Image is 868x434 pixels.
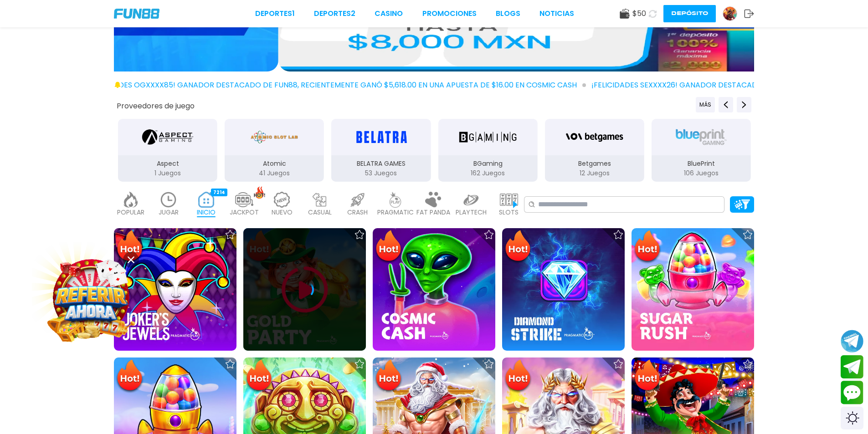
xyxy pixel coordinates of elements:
img: Joker's Jewels [114,228,236,351]
img: Betgames [566,124,623,150]
button: BELATRA GAMES [328,118,434,183]
img: Platform Filter [734,199,750,209]
a: Deportes2 [314,8,355,19]
img: Hot [503,358,533,394]
img: Atomic [249,124,300,150]
img: Diamond Strike [502,228,625,351]
p: CASUAL [308,208,332,217]
p: PLAYTECH [456,208,487,217]
img: Hot [503,229,533,265]
a: CASINO [375,8,403,19]
img: Cosmic Cash [373,228,495,351]
p: BELATRA GAMES [331,159,431,168]
a: NOTICIAS [539,8,574,19]
p: BluePrint [652,159,751,168]
p: JUGAR [159,208,179,217]
a: Promociones [422,8,477,19]
img: BluePrint [673,124,730,150]
img: Hot [115,358,144,394]
span: $ 50 [632,8,646,19]
a: BLOGS [496,8,520,19]
p: BGaming [438,159,537,168]
a: Deportes1 [255,8,295,19]
img: new_light.webp [273,192,291,208]
p: 41 Juegos [225,168,324,178]
p: Betgames [545,159,644,168]
p: Atomic [225,159,324,168]
button: Aspect [114,118,221,183]
img: Hot [374,229,403,265]
img: Company Logo [114,9,159,19]
button: Contact customer service [841,381,863,404]
p: FAT PANDA [416,208,450,217]
button: Atomic [221,118,328,183]
button: Previous providers [696,97,715,112]
img: jackpot_light.webp [235,192,253,208]
p: JACKPOT [230,208,259,217]
img: crash_light.webp [349,192,367,208]
button: Depósito [663,5,716,22]
p: Aspect [118,159,217,168]
img: pragmatic_light.webp [386,192,405,208]
img: Hot [632,229,662,265]
img: home_active.webp [197,192,216,208]
img: recent_light.webp [159,192,178,208]
img: Aspect [142,124,193,150]
img: Hot [115,229,144,265]
p: SLOTS [499,208,519,217]
img: Image Link [50,256,132,338]
img: fat_panda_light.webp [424,192,442,208]
button: Previous providers [719,97,733,112]
div: 7214 [211,189,227,196]
img: Sugar Rush [632,228,754,351]
p: 106 Juegos [652,168,751,178]
a: Avatar [723,6,744,21]
p: 162 Juegos [438,168,537,178]
p: NUEVO [272,208,293,217]
button: BluePrint [648,118,755,183]
button: BGaming [434,118,541,183]
img: Hot [374,358,403,394]
button: Join telegram channel [841,329,863,353]
div: Switch theme [841,407,863,429]
img: BELATRA GAMES [352,124,410,150]
button: Proveedores de juego [117,101,195,111]
img: BGaming [459,124,516,150]
p: 12 Juegos [545,168,644,178]
img: Avatar [723,7,737,20]
p: PRAGMATIC [377,208,414,217]
p: CRASH [347,208,368,217]
img: popular_light.webp [122,192,140,208]
button: Join telegram [841,355,863,379]
img: Hot [244,358,274,394]
img: hot [254,186,265,199]
p: INICIO [197,208,216,217]
img: casual_light.webp [311,192,329,208]
button: Next providers [737,97,751,112]
img: slots_light.webp [500,192,518,208]
img: playtech_light.webp [462,192,480,208]
p: 1 Juegos [118,168,217,178]
p: POPULAR [117,208,144,217]
button: Betgames [541,118,648,183]
p: 53 Juegos [331,168,431,178]
span: ¡FELICIDADES ogxxxx85! GANADOR DESTACADO DE FUN88, RECIENTEMENTE GANÓ $5,618.00 EN UNA APUESTA DE... [85,80,586,91]
img: Hot [632,358,662,394]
